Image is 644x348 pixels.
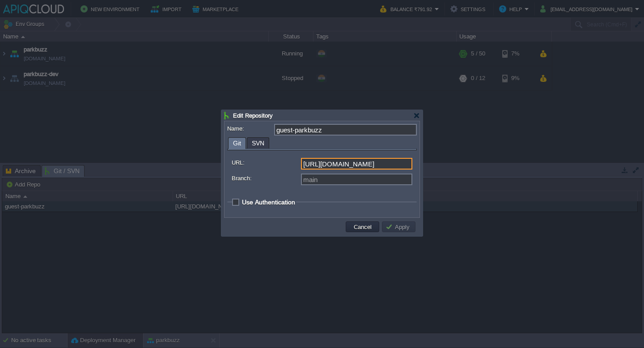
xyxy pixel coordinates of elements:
[242,199,295,206] span: Use Authentication
[233,138,241,149] span: Git
[232,174,300,183] label: Branch:
[252,138,264,149] span: SVN
[227,124,273,133] label: Name:
[233,112,273,119] span: Edit Repository
[351,223,374,231] button: Cancel
[232,158,300,167] label: URL:
[386,223,412,231] button: Apply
